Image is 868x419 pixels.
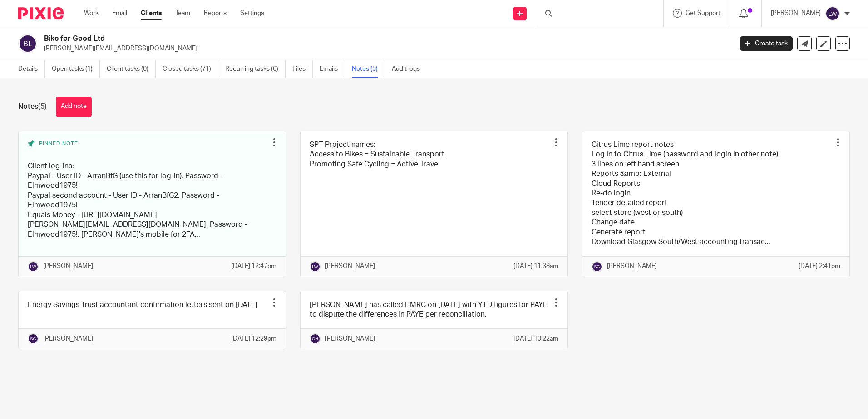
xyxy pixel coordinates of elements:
a: Reports [204,9,227,18]
a: Recurring tasks (6) [225,60,286,78]
p: [PERSON_NAME] [607,262,657,271]
img: Pixie [18,7,64,19]
a: Team [175,9,190,18]
a: Client tasks (0) [107,60,156,78]
h1: Notes [18,102,47,112]
a: Emails [320,60,345,78]
div: Pinned note [28,140,267,155]
a: Settings [240,9,264,18]
img: svg%3E [825,6,840,21]
span: Get Support [686,10,720,16]
p: [DATE] 11:38am [513,262,558,271]
img: svg%3E [310,333,321,344]
a: Details [18,60,45,78]
img: svg%3E [310,261,321,272]
a: Open tasks (1) [52,60,100,78]
img: svg%3E [28,261,39,272]
p: [PERSON_NAME] [43,262,93,271]
p: [DATE] 2:41pm [799,262,840,271]
p: [DATE] 12:29pm [231,334,276,343]
img: svg%3E [592,261,602,272]
img: svg%3E [18,34,37,53]
p: [PERSON_NAME][EMAIL_ADDRESS][DOMAIN_NAME] [44,44,726,53]
h2: Bike for Good Ltd [44,34,590,44]
p: [PERSON_NAME] [325,262,375,271]
p: [DATE] 12:47pm [231,262,276,271]
p: [PERSON_NAME] [325,334,375,343]
a: Clients [141,9,162,18]
img: svg%3E [28,333,39,344]
a: Email [112,9,127,18]
a: Create task [740,36,793,51]
button: Add note [56,97,92,117]
a: Closed tasks (71) [163,60,218,78]
a: Notes (5) [352,60,385,78]
span: (5) [38,103,47,110]
a: Work [84,9,99,18]
p: [DATE] 10:22am [513,334,558,343]
p: [PERSON_NAME] [43,334,93,343]
a: Files [292,60,313,78]
a: Audit logs [392,60,427,78]
p: [PERSON_NAME] [771,9,821,18]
